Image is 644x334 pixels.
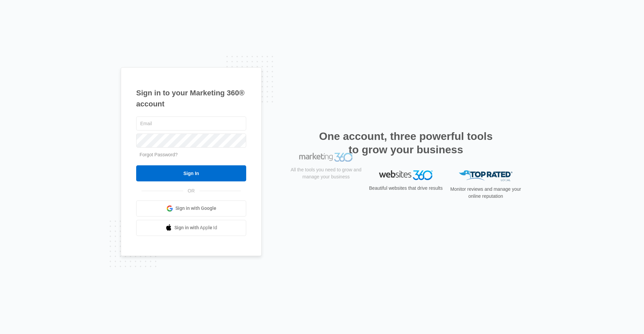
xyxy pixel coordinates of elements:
[136,116,246,131] input: Email
[136,220,246,236] a: Sign in with Apple Id
[140,152,178,157] a: Forgot Password?
[136,165,246,181] input: Sign In
[299,170,353,180] img: Marketing 360
[136,200,246,217] a: Sign in with Google
[459,170,513,181] img: Top Rated Local
[317,130,495,156] h2: One account, three powerful tools to grow your business
[175,205,216,212] span: Sign in with Google
[379,170,433,180] img: Websites 360
[174,224,217,231] span: Sign in with Apple Id
[136,87,246,109] h1: Sign in to your Marketing 360® account
[448,186,523,200] p: Monitor reviews and manage your online reputation
[368,185,443,192] p: Beautiful websites that drive results
[288,184,364,198] p: All the tools you need to grow and manage your business
[183,187,200,194] span: OR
